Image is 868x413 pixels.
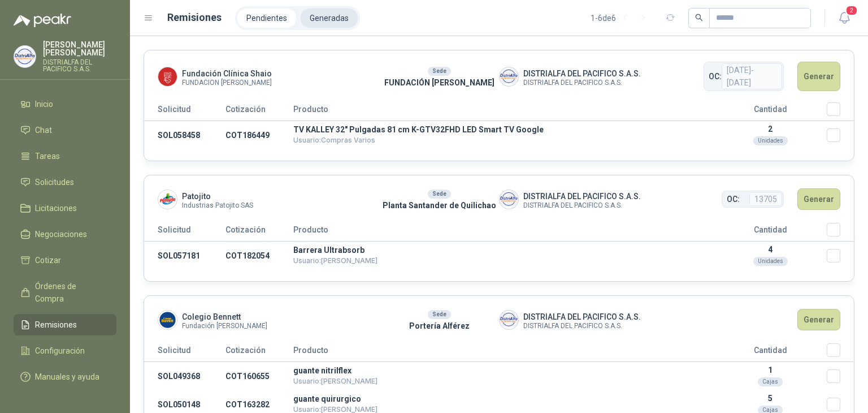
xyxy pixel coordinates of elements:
[14,340,116,362] a: Configuración
[827,362,854,391] td: Seleccionar/deseleccionar
[144,121,225,150] td: SOL058458
[158,190,177,209] img: Company Logo
[523,323,641,329] span: DISTRIALFA DEL PACIFICO S.A.S.
[14,197,116,219] a: Licitaciones
[591,9,652,27] div: 1 - 6 de 6
[182,80,272,86] span: FUNDACION [PERSON_NAME]
[14,276,116,309] a: Órdenes de Compra
[714,343,827,362] th: Cantidad
[523,80,641,86] span: DISTRIALFA DEL PACIFICO S.A.S.
[35,345,85,357] span: Configuración
[797,309,840,330] button: Generar
[35,280,106,305] span: Órdenes de Compra
[827,102,854,121] th: Seleccionar/deseleccionar
[43,59,116,72] p: DISTRIALFA DEL PACIFICO S.A.S.
[35,254,61,266] span: Cotizar
[293,102,714,121] th: Producto
[14,119,116,141] a: Chat
[827,223,854,242] th: Seleccionar/deseleccionar
[182,323,267,329] span: Fundación [PERSON_NAME]
[827,242,854,270] td: Seleccionar/deseleccionar
[827,121,854,150] td: Seleccionar/deseleccionar
[797,188,840,210] button: Generar
[225,343,293,362] th: Cotización
[293,377,377,385] span: Usuario: [PERSON_NAME]
[380,320,499,332] p: Portería Alférez
[380,76,499,89] p: FUNDACIÓN [PERSON_NAME]
[428,310,451,319] div: Sede
[293,126,714,134] p: TV KALLEY 32" Pulgadas 81 cm K-GTV32FHD LED Smart TV Google
[144,102,225,121] th: Solicitud
[225,362,293,391] td: COT160655
[722,63,782,89] span: [DATE]-[DATE]
[714,365,827,375] p: 1
[14,145,116,167] a: Tareas
[727,193,740,205] span: OC:
[35,98,53,110] span: Inicio
[182,67,272,80] span: Fundación Clínica Shaio
[182,203,253,209] span: Industrias Patojito SAS
[293,246,714,254] p: Barrera Ultrabsorb
[523,190,641,203] span: DISTRIALFA DEL PACIFICO S.A.S.
[523,67,641,80] span: DISTRIALFA DEL PACIFICO S.A.S.
[753,257,788,266] div: Unidades
[158,311,177,329] img: Company Logo
[523,203,641,209] span: DISTRIALFA DEL PACIFICO S.A.S.
[35,371,99,383] span: Manuales y ayuda
[293,256,377,265] span: Usuario: [PERSON_NAME]
[35,228,87,240] span: Negociaciones
[845,5,858,16] span: 2
[35,176,74,188] span: Solicitudes
[301,8,358,28] a: Generadas
[144,223,225,242] th: Solicitud
[714,245,827,254] p: 4
[714,102,827,121] th: Cantidad
[167,10,222,25] h1: Remisiones
[144,343,225,362] th: Solicitud
[500,67,518,86] img: Company Logo
[225,242,293,270] td: COT182054
[35,319,77,331] span: Remisiones
[749,192,782,206] span: 13705
[182,311,267,323] span: Colegio Bennett
[14,93,116,115] a: Inicio
[158,67,177,86] img: Company Logo
[293,395,714,403] p: guante quirurgico
[14,171,116,193] a: Solicitudes
[709,70,722,83] span: OC:
[237,8,296,28] a: Pendientes
[797,62,840,91] button: Generar
[714,223,827,242] th: Cantidad
[43,41,116,57] p: [PERSON_NAME] [PERSON_NAME]
[35,202,77,214] span: Licitaciones
[428,67,451,76] div: Sede
[753,136,788,145] div: Unidades
[714,124,827,134] p: 2
[523,311,641,323] span: DISTRIALFA DEL PACIFICO S.A.S.
[144,242,225,270] td: SOL057181
[500,311,518,329] img: Company Logo
[14,249,116,271] a: Cotizar
[225,121,293,150] td: COT186449
[182,190,253,203] span: Patojito
[225,223,293,242] th: Cotización
[758,377,783,386] div: Cajas
[293,343,714,362] th: Producto
[35,124,52,136] span: Chat
[14,14,71,27] img: Logo peakr
[14,223,116,245] a: Negociaciones
[293,223,714,242] th: Producto
[225,102,293,121] th: Cotización
[293,136,375,144] span: Usuario: Compras Varios
[380,199,499,212] p: Planta Santander de Quilichao
[14,314,116,335] a: Remisiones
[35,150,60,162] span: Tareas
[14,366,116,388] a: Manuales y ayuda
[695,14,703,21] span: search
[714,394,827,403] p: 5
[428,190,451,199] div: Sede
[834,8,854,28] button: 2
[144,362,225,391] td: SOL049368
